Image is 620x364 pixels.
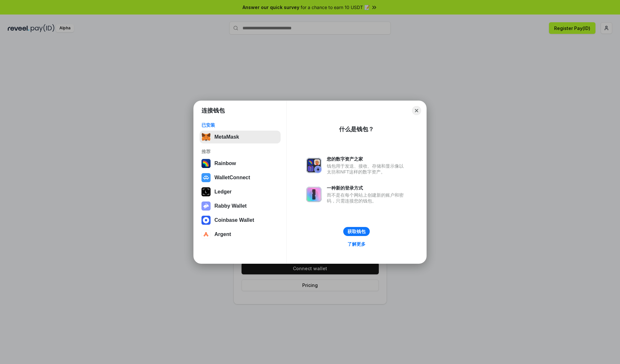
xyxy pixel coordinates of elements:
[201,173,211,182] img: svg+xml,%3Csvg%20width%3D%2228%22%20height%3D%2228%22%20viewBox%3D%220%200%2028%2028%22%20fill%3D...
[201,202,211,211] img: svg+xml,%3Csvg%20xmlns%3D%22http%3A%2F%2Fwww.w3.org%2F2000%2Fsvg%22%20fill%3D%22none%22%20viewBox...
[214,231,231,237] div: Argent
[306,187,322,202] img: svg+xml,%3Csvg%20xmlns%3D%22http%3A%2F%2Fwww.w3.org%2F2000%2Fsvg%22%20fill%3D%22none%22%20viewBox...
[200,185,281,198] button: Ledger
[200,228,281,241] button: Argent
[200,157,281,170] button: Rainbow
[344,240,369,248] a: 了解更多
[201,216,211,225] img: svg+xml,%3Csvg%20width%3D%2228%22%20height%3D%2228%22%20viewBox%3D%220%200%2028%2028%22%20fill%3D...
[412,106,421,115] button: Close
[327,192,407,204] div: 而不是在每个网站上创建新的账户和密码，只需连接您的钱包。
[347,229,366,234] div: 获取钱包
[347,241,366,247] div: 了解更多
[201,133,211,142] img: svg+xml,%3Csvg%20fill%3D%22none%22%20height%3D%2233%22%20viewBox%3D%220%200%2035%2033%22%20width%...
[214,175,250,181] div: WalletConnect
[214,217,254,223] div: Coinbase Wallet
[339,125,374,133] div: 什么是钱包？
[200,171,281,184] button: WalletConnect
[214,134,239,140] div: MetaMask
[200,214,281,227] button: Coinbase Wallet
[200,200,281,212] button: Rabby Wallet
[201,149,279,154] div: 推荐
[306,158,322,173] img: svg+xml,%3Csvg%20xmlns%3D%22http%3A%2F%2Fwww.w3.org%2F2000%2Fsvg%22%20fill%3D%22none%22%20viewBox...
[201,107,225,114] h1: 连接钱包
[327,163,407,175] div: 钱包用于发送、接收、存储和显示像以太坊和NFT这样的数字资产。
[201,230,211,239] img: svg+xml,%3Csvg%20width%3D%2228%22%20height%3D%2228%22%20viewBox%3D%220%200%2028%2028%22%20fill%3D...
[327,156,407,162] div: 您的数字资产之家
[214,189,232,195] div: Ledger
[201,187,211,196] img: svg+xml,%3Csvg%20xmlns%3D%22http%3A%2F%2Fwww.w3.org%2F2000%2Fsvg%22%20width%3D%2228%22%20height%3...
[214,161,236,166] div: Rainbow
[343,227,370,236] button: 获取钱包
[201,159,211,168] img: svg+xml,%3Csvg%20width%3D%22120%22%20height%3D%22120%22%20viewBox%3D%220%200%20120%20120%22%20fil...
[327,185,407,191] div: 一种新的登录方式
[214,203,247,209] div: Rabby Wallet
[201,122,279,128] div: 已安装
[200,131,281,143] button: MetaMask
